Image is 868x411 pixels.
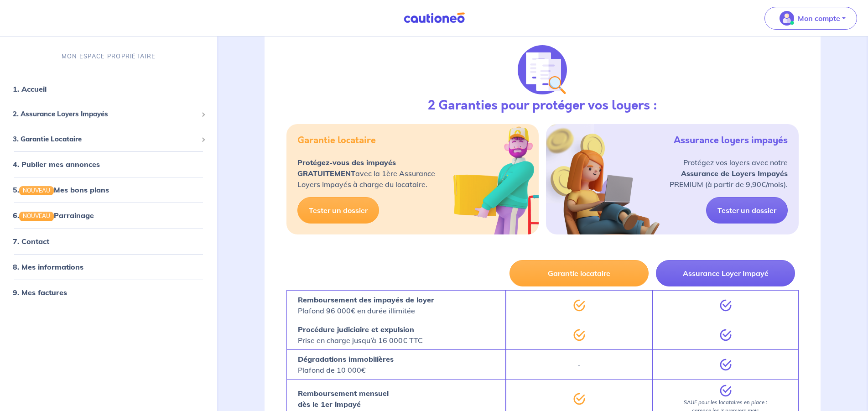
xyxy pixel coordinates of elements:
[13,237,49,246] a: 7. Contact
[674,135,788,146] h5: Assurance loyers impayés
[13,84,47,94] a: 1. Accueil
[4,155,213,173] div: 4. Publier mes annonces
[656,260,795,286] button: Assurance Loyer Impayé
[506,349,652,379] div: -
[13,109,198,120] span: 2. Assurance Loyers Impayés
[297,158,396,178] strong: Protégez-vous des impayés GRATUITEMENT
[4,105,213,123] div: 2. Assurance Loyers Impayés
[13,262,83,271] a: 8. Mes informations
[706,197,788,224] a: Tester un dossier
[4,181,213,199] div: 5.NOUVEAUMes bons plans
[4,232,213,250] div: 7. Contact
[4,206,213,224] div: 6.NOUVEAUParrainage
[428,98,657,114] h3: 2 Garanties pour protéger vos loyers :
[298,354,394,375] p: Plafond de 10 000€
[400,12,468,24] img: Cautioneo
[297,135,376,146] h5: Garantie locataire
[13,288,67,297] a: 9. Mes factures
[509,260,649,286] button: Garantie locataire
[4,258,213,276] div: 8. Mes informations
[764,7,857,30] button: illu_account_valid_menu.svgMon compte
[298,295,434,304] strong: Remboursement des impayés de loyer
[4,130,213,148] div: 3. Garantie Locataire
[298,354,394,364] strong: Dégradations immobilières
[681,169,788,178] strong: Assurance de Loyers Impayés
[518,45,567,94] img: justif-loupe
[297,157,435,190] p: avec la 1ère Assurance Loyers Impayés à charge du locataire.
[298,294,434,316] p: Plafond 96 000€ en durée illimitée
[298,324,423,346] p: Prise en charge jusqu’à 16 000€ TTC
[298,325,414,334] strong: Procédure judiciaire et expulsion
[13,134,198,145] span: 3. Garantie Locataire
[4,80,213,98] div: 1. Accueil
[13,211,94,220] a: 6.NOUVEAUParrainage
[13,185,109,194] a: 5.NOUVEAUMes bons plans
[297,197,379,224] a: Tester un dossier
[670,157,788,190] p: Protégez vos loyers avec notre PREMIUM (à partir de 9,90€/mois).
[62,52,156,61] p: MON ESPACE PROPRIÉTAIRE
[4,283,213,302] div: 9. Mes factures
[13,160,100,169] a: 4. Publier mes annonces
[798,13,840,24] p: Mon compte
[298,389,389,409] strong: Remboursement mensuel dès le 1er impayé
[780,11,794,26] img: illu_account_valid_menu.svg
